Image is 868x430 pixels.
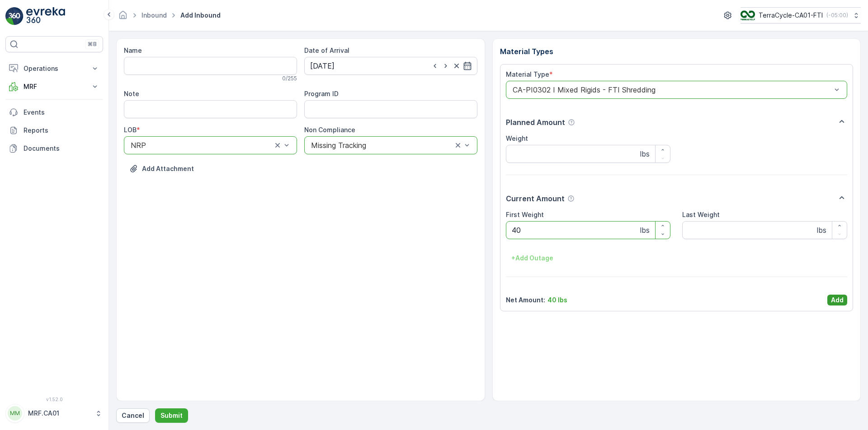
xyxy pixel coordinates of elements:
[179,11,222,20] span: Add Inbound
[506,117,565,128] p: Planned Amount
[5,103,103,121] a: Events
[124,46,142,54] label: Name
[506,296,545,305] p: Net Amount :
[831,296,844,305] p: Add
[741,7,861,23] button: TerraCycle-CA01-FTI(-05:00)
[5,7,24,25] img: logo
[741,10,755,20] img: TC_BVHiTW6.png
[118,14,128,21] a: Homepage
[8,406,22,421] div: MM
[124,126,137,134] label: LOB
[304,57,477,75] input: dd/mm/yyyy
[506,193,565,204] p: Current Amount
[142,164,194,173] p: Add Attachment
[24,82,85,91] p: MRF
[5,404,103,423] button: MMMRF.CA01
[24,126,99,135] p: Reports
[124,162,199,176] button: Upload File
[304,46,349,54] label: Date of Arrival
[304,126,355,134] label: Non Compliance
[682,211,720,218] label: Last Weight
[5,139,103,157] a: Documents
[5,78,103,96] button: MRF
[506,211,544,218] label: First Weight
[88,41,97,48] p: ⌘B
[640,148,650,159] p: lbs
[304,90,339,97] label: Program ID
[142,11,167,19] a: Inbound
[28,409,90,418] p: MRF.CA01
[5,121,103,139] a: Reports
[567,195,575,202] div: Help Tooltip Icon
[817,225,826,236] p: lbs
[26,7,65,25] img: logo_light-DOdMpM7g.png
[506,70,549,78] label: Material Type
[155,408,188,423] button: Submit
[759,11,823,20] p: TerraCycle-CA01-FTI
[506,134,528,142] label: Weight
[826,12,848,19] p: ( -05:00 )
[24,64,85,73] p: Operations
[511,254,553,263] p: + Add Outage
[827,295,847,305] button: Add
[5,60,103,78] button: Operations
[506,251,559,265] button: +Add Outage
[124,90,139,97] label: Note
[122,411,144,420] p: Cancel
[160,411,183,420] p: Submit
[500,46,854,57] p: Material Types
[24,108,99,117] p: Events
[568,119,575,126] div: Help Tooltip Icon
[640,225,650,236] p: lbs
[5,397,103,402] span: v 1.52.0
[116,408,150,423] button: Cancel
[282,75,297,82] p: 0 / 255
[547,296,567,305] p: 40 lbs
[24,144,99,153] p: Documents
